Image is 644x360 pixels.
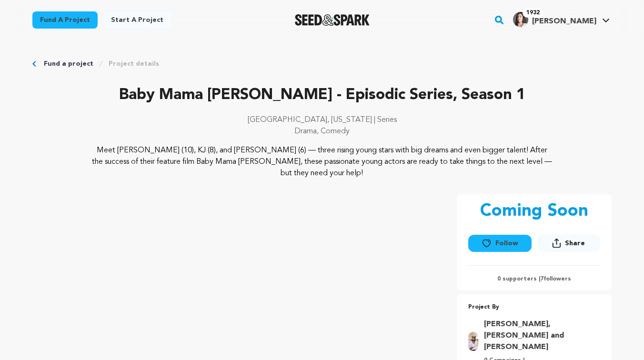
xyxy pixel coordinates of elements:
[511,10,612,30] span: Gabriella B.'s Profile
[91,145,554,179] p: Meet [PERSON_NAME] (10), KJ (8), and [PERSON_NAME] (6) — three rising young stars with big dreams...
[103,11,171,29] a: Start a project
[295,14,370,26] img: Seed&Spark Logo Dark Mode
[32,11,98,29] a: Fund a project
[32,126,612,137] p: Drama, Comedy
[532,18,596,25] span: [PERSON_NAME]
[468,332,478,351] img: c9fb87a73b68aa54.jpg
[109,59,159,69] a: Project details
[537,234,600,252] button: Share
[511,10,612,27] a: Gabriella B.'s Profile
[468,275,600,283] p: 0 supporters | followers
[540,276,543,282] span: 7
[523,8,543,18] span: 1932
[537,234,600,256] span: Share
[513,12,528,27] img: headshot%20screenshot.jpg
[468,235,531,252] button: Follow
[565,239,585,248] span: Share
[32,84,612,107] p: Baby Mama [PERSON_NAME] - Episodic Series, Season 1
[295,14,370,26] a: Seed&Spark Homepage
[513,12,596,27] div: Gabriella B.'s Profile
[480,202,588,221] p: Coming Soon
[32,114,612,126] p: [GEOGRAPHIC_DATA], [US_STATE] | Series
[484,319,594,353] a: Goto Izzy, KJ and Olivia profile
[468,302,600,313] p: Project By
[44,59,93,69] a: Fund a project
[32,59,612,69] div: Breadcrumb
